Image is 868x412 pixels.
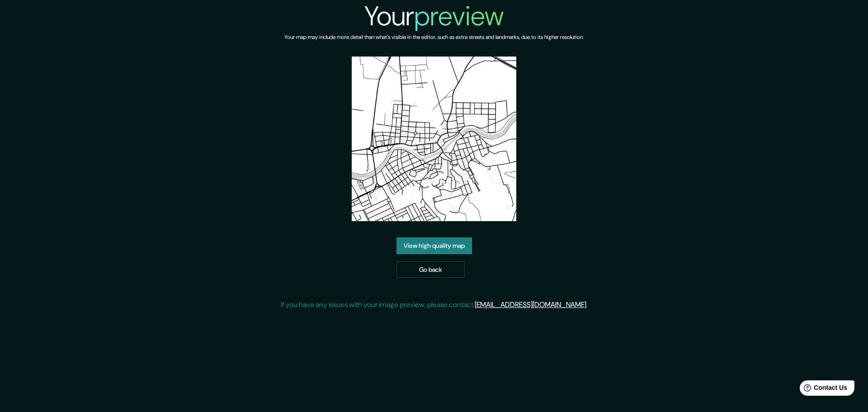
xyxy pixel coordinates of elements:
p: If you have any issues with your image preview, please contact . [281,299,588,310]
img: created-map-preview [352,57,516,221]
iframe: Help widget launcher [788,377,858,402]
a: Go back [396,261,465,278]
a: [EMAIL_ADDRESS][DOMAIN_NAME] [475,300,586,309]
a: View high quality map [396,237,472,254]
h6: Your map may include more detail than what's visible in the editor, such as extra streets and lan... [284,33,584,42]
